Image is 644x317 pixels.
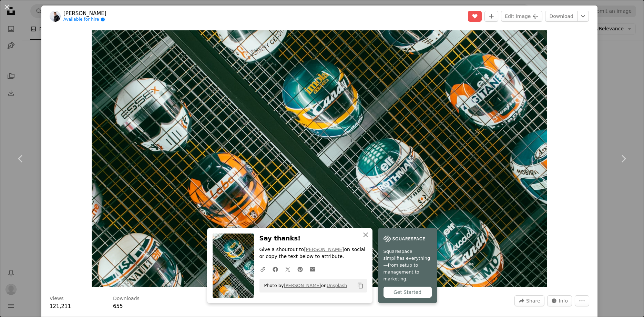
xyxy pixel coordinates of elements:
button: Unlike [468,11,482,22]
span: Info [559,296,568,306]
span: Squarespace simplifies everything—from setup to management to marketing. [384,248,432,283]
a: Squarespace simplifies everything—from setup to management to marketing.Get Started [378,228,437,303]
button: Edit image [501,11,542,22]
button: Stats about this image [547,295,572,306]
a: Available for hire [63,17,106,22]
a: Next [603,126,644,192]
a: Share on Facebook [269,262,282,276]
a: Download [545,11,577,22]
a: [PERSON_NAME] [304,247,344,252]
img: file-1747939142011-51e5cc87e3c9 [384,234,425,244]
h3: Say thanks! [259,234,367,244]
a: [PERSON_NAME] [284,283,321,288]
a: [PERSON_NAME] [63,10,106,17]
p: Give a shoutout to on social or copy the text below to attribute. [259,246,367,260]
span: Share [526,296,540,306]
button: Copy to clipboard [355,280,366,291]
span: 121,211 [50,303,71,309]
div: Get Started [384,287,432,298]
span: 655 [113,303,123,309]
img: a group of different colored helmets on a metal grate [92,30,548,287]
h3: Views [50,295,64,302]
span: Photo by on [261,280,347,291]
a: Share on Twitter [282,262,294,276]
a: Unsplash [327,283,347,288]
img: Go to Niels Baars's profile [50,11,61,22]
button: Add to Collection [484,11,498,22]
a: Share over email [306,262,319,276]
button: More Actions [575,295,589,306]
button: Share this image [514,295,544,306]
a: Share on Pinterest [294,262,306,276]
button: Choose download size [577,11,589,22]
button: Zoom in on this image [92,30,548,287]
h3: Downloads [113,295,140,302]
